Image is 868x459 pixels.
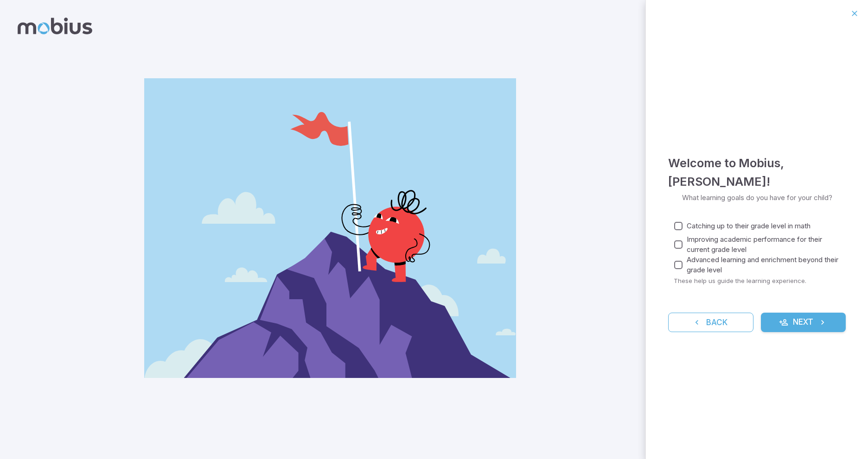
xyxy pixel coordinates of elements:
span: Catching up to their grade level in math [687,221,811,231]
img: parent_2-illustration [144,78,516,378]
h4: Welcome to Mobius , [PERSON_NAME] ! [668,154,846,191]
p: What learning goals do you have for your child? [682,193,832,203]
span: Improving academic performance for their current grade level [687,234,838,255]
button: Next [761,313,846,332]
span: Advanced learning and enrichment beyond their grade level [687,255,838,275]
button: Back [668,313,753,332]
p: These help us guide the learning experience. [674,277,846,285]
